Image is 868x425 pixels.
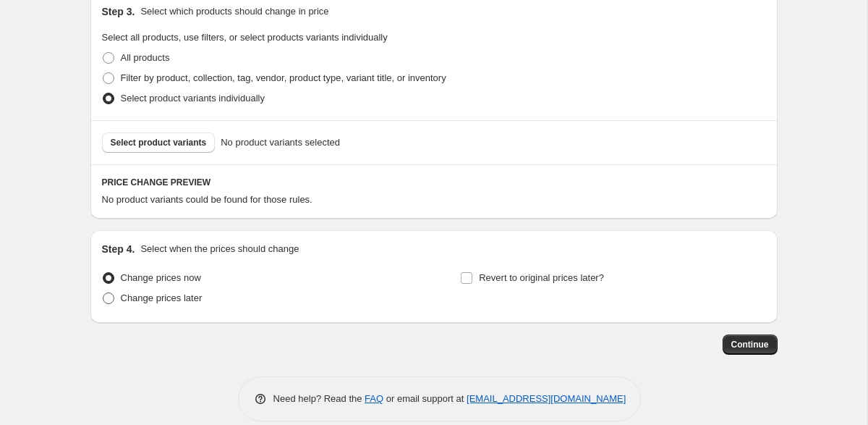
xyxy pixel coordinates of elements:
[102,132,216,153] button: Select product variants
[273,393,365,404] span: Need help? Read the
[121,93,265,104] span: Select product variants individually
[383,393,467,404] span: or email support at
[102,32,388,43] span: Select all products, use filters, or select products variants individually
[102,4,135,19] h2: Step 3.
[102,177,766,188] h6: PRICE CHANGE PREVIEW
[479,272,604,283] span: Revert to original prices later?
[467,393,626,404] a: [EMAIL_ADDRESS][DOMAIN_NAME]
[111,137,207,148] span: Select product variants
[723,334,778,355] button: Continue
[102,242,135,256] h2: Step 4.
[221,135,340,150] span: No product variants selected
[121,293,203,303] span: Change prices later
[121,52,170,63] span: All products
[140,242,299,256] p: Select when the prices should change
[731,339,769,350] span: Continue
[121,72,446,83] span: Filter by product, collection, tag, vendor, product type, variant title, or inventory
[121,272,201,283] span: Change prices now
[102,194,312,205] span: No product variants could be found for those rules.
[365,393,383,404] a: FAQ
[140,4,328,19] p: Select which products should change in price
